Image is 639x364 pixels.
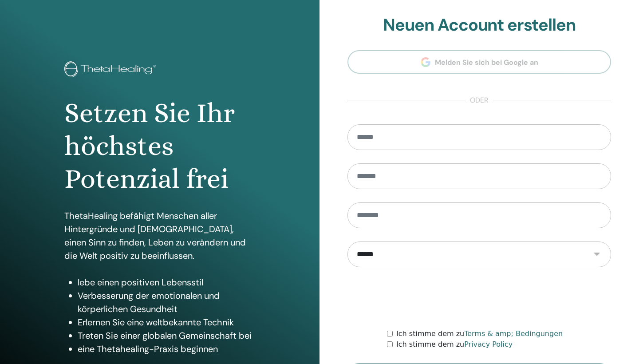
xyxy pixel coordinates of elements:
[78,289,255,316] li: Verbesserung der emotionalen und körperlichen Gesundheit
[78,276,255,289] li: lebe einen positiven Lebensstil
[412,281,547,315] iframe: reCAPTCHA
[396,328,563,339] label: Ich stimme dem zu
[464,329,563,338] a: Terms & amp; Bedingungen
[78,316,255,329] li: Erlernen Sie eine weltbekannte Technik
[396,339,513,350] label: Ich stimme dem zu
[347,15,611,36] h2: Neuen Account erstellen
[464,340,513,348] a: Privacy Policy
[465,95,493,106] span: oder
[78,329,255,342] li: Treten Sie einer globalen Gemeinschaft bei
[64,97,255,196] h1: Setzen Sie Ihr höchstes Potenzial frei
[78,342,255,356] li: eine Thetahealing-Praxis beginnen
[64,209,255,262] p: ThetaHealing befähigt Menschen aller Hintergründe und [DEMOGRAPHIC_DATA], einen Sinn zu finden, L...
